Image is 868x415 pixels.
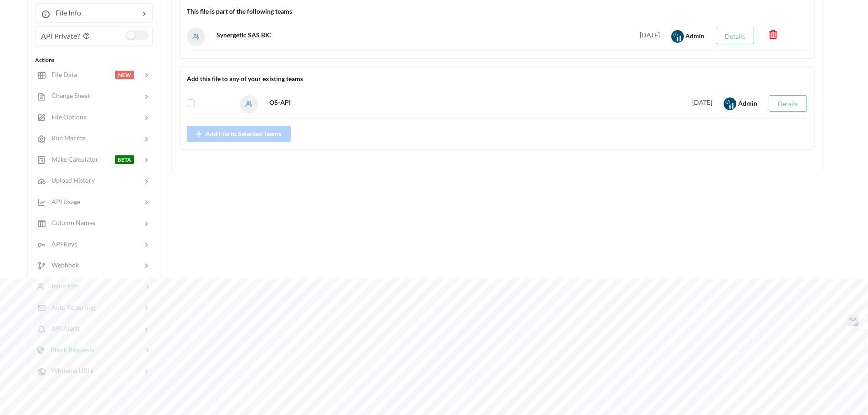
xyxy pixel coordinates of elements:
[50,8,81,17] span: File Info
[115,71,134,79] span: NEW
[716,28,754,44] button: Details
[46,71,77,78] span: File Data
[769,95,807,112] button: Details
[187,74,807,83] div: Add this file to any of your existing teams
[724,97,736,110] img: logo
[216,31,271,39] span: Synergetic SAS BIC
[671,30,684,43] img: logo
[46,198,80,205] span: API Usage
[35,56,153,64] div: Actions
[115,155,134,164] span: BETA
[46,134,86,142] span: Run Macros
[41,31,80,40] span: API Private?
[685,32,704,40] span: Admin
[692,98,712,106] span: [DATE]
[738,99,757,107] span: Admin
[269,98,291,106] span: OS-API
[46,261,79,269] span: Webhook
[46,240,77,248] span: API Keys
[46,113,86,121] span: File Options
[640,31,660,39] span: [DATE]
[46,219,95,226] span: Column Names
[187,6,807,16] div: This file is part of the following teams
[46,155,98,163] span: Make Calculator
[46,92,90,99] span: Change Sheet
[46,176,95,184] span: Upload History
